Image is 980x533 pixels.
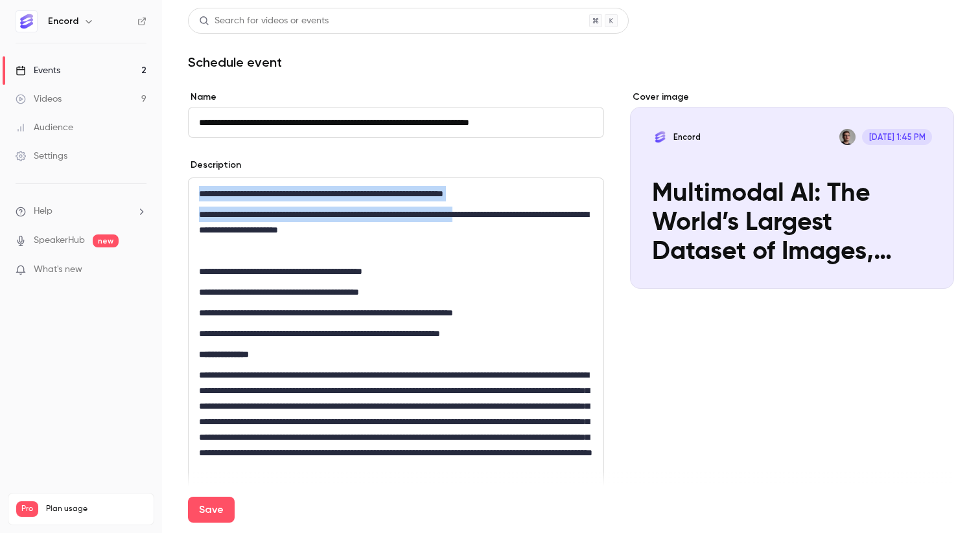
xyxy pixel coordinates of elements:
[34,263,82,277] span: What's new
[188,159,241,172] label: Description
[16,205,146,218] li: help-dropdown-opener
[48,15,78,28] h6: Encord
[16,93,62,106] div: Videos
[93,234,119,247] span: new
[131,264,146,276] iframe: Noticeable Trigger
[188,54,954,70] h1: Schedule event
[46,504,146,514] span: Plan usage
[630,91,954,104] label: Cover image
[188,497,235,523] button: Save
[16,501,38,517] span: Pro
[16,11,37,32] img: Encord
[630,91,954,289] section: Cover image
[16,64,60,77] div: Events
[199,14,329,28] div: Search for videos or events
[188,91,604,104] label: Name
[34,205,52,218] span: Help
[16,150,67,163] div: Settings
[16,121,73,134] div: Audience
[34,234,85,247] a: SpeakerHub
